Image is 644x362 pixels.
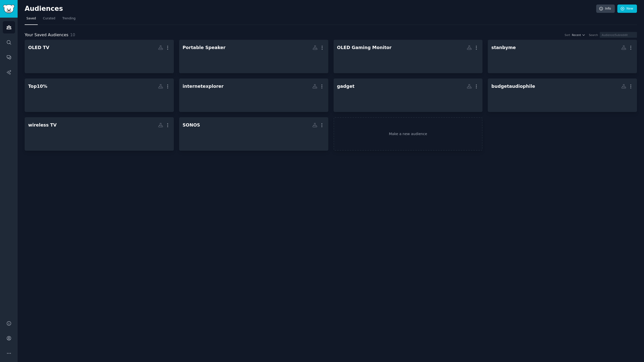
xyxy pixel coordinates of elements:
a: OLED Gaming Monitor [334,40,483,73]
input: Audience/Subreddit [600,32,637,38]
div: Portable Speaker [183,45,226,51]
a: New [617,5,637,13]
div: Search [589,33,598,37]
img: GummySearch logo [3,5,15,13]
div: OLED TV [28,45,49,51]
a: Top10% [25,78,174,112]
div: SONOS [183,122,200,128]
span: Curated [43,16,55,21]
div: gadget [337,83,355,90]
button: Recent [572,33,585,37]
a: Portable Speaker [179,40,328,73]
div: Sort [565,33,570,37]
a: Trending [61,15,77,25]
div: OLED Gaming Monitor [337,45,392,51]
a: wireless TV [25,117,174,151]
span: Recent [572,33,581,37]
a: Saved [25,15,38,25]
h2: Audiences [25,5,596,13]
span: Your Saved Audiences [25,32,68,38]
div: stanbyme [491,45,516,51]
a: internetexplorer [179,78,328,112]
div: Top10% [28,83,47,90]
a: budgetaudiophile [488,78,637,112]
a: Curated [41,15,57,25]
a: Info [596,5,615,13]
div: budgetaudiophile [491,83,535,90]
a: gadget [334,78,483,112]
a: OLED TV [25,40,174,73]
a: Make a new audience [334,117,483,151]
span: 10 [70,32,75,37]
div: internetexplorer [183,83,224,90]
span: Trending [62,16,75,21]
div: wireless TV [28,122,57,128]
a: SONOS [179,117,328,151]
a: stanbyme [488,40,637,73]
span: Saved [26,16,36,21]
